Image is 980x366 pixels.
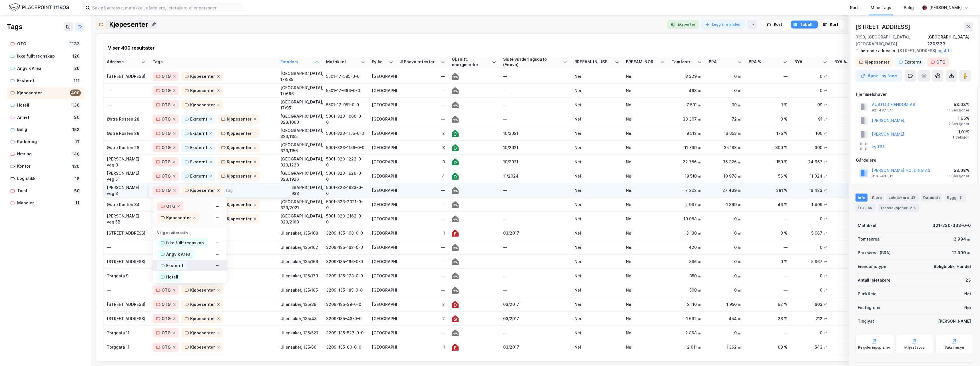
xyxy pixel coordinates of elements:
div: 0 ㎡ [709,216,742,222]
div: Nei [626,187,665,193]
div: [GEOGRAPHIC_DATA], 323/1933 [280,184,319,196]
div: [STREET_ADDRESS] [107,73,146,79]
div: Kjøpesenter [17,90,68,97]
div: [GEOGRAPHIC_DATA] [372,102,393,108]
a: Tomt50 [7,185,84,197]
div: 0 ㎡ [794,216,828,222]
div: 1 369 ㎡ [709,202,742,208]
div: Eksternt [190,116,207,123]
div: 5001-323-1156-0-0 [326,145,365,151]
div: [GEOGRAPHIC_DATA] [372,159,393,165]
div: Nei [626,130,665,136]
div: 3209-135-162-0-0 [326,244,365,250]
div: 11 [74,200,81,206]
div: 22 786 ㎡ [672,159,702,165]
div: Mine Tags [871,4,891,11]
div: Hjemmelshaver [856,91,973,98]
a: Næring140 [7,148,84,160]
div: 1 % [749,102,788,108]
div: — [749,216,788,222]
a: Mangler11 [7,197,84,209]
div: 99 ㎡ [794,102,828,108]
div: — [400,244,445,250]
div: Bolig [904,4,914,11]
div: 819 743 312 [872,174,893,178]
div: [GEOGRAPHIC_DATA] [372,244,393,250]
div: Kontor [17,163,69,170]
div: 216 [909,205,917,211]
div: 5501-17-666-0-0 [326,88,365,93]
div: — [749,88,788,93]
div: [GEOGRAPHIC_DATA] [372,216,393,222]
div: 0 % [749,116,788,122]
div: [PERSON_NAME] [929,4,962,11]
div: 2 997 ㎡ [672,202,702,208]
div: 120 [71,53,81,60]
div: — [834,88,873,93]
div: # Enova attester [400,59,438,65]
div: 0190, [GEOGRAPHIC_DATA], [GEOGRAPHIC_DATA] [856,34,927,47]
div: 3 994 ㎡ [954,236,971,243]
div: Parkering [17,138,72,145]
div: 19 510 ㎡ [672,173,702,179]
div: [PERSON_NAME] veg 3 [107,156,146,168]
div: 10/2021 [503,130,568,136]
div: BREEAM-IN-USE [575,59,612,65]
div: 5501-17-951-0-0 [326,102,365,108]
div: Eiendom [280,59,312,65]
div: Nei [575,88,619,93]
div: [STREET_ADDRESS] [856,47,969,54]
div: Leietakere [886,194,919,202]
div: 301-230-333-0-0 [933,222,971,229]
div: OTG [17,40,67,48]
div: 0 ㎡ [794,73,828,79]
div: 300 % [749,145,788,151]
div: 10/2021 [503,159,568,165]
div: 5001-323-1926-0-0 [326,170,365,182]
div: — [107,88,146,93]
div: 50 [73,188,81,194]
div: 27 439 ㎡ [709,187,742,193]
div: 5001-323-1155-0-0 [326,130,365,136]
span: Tilhørende adresser: [856,48,898,53]
div: OTG [162,187,171,194]
div: [STREET_ADDRESS] [856,22,911,31]
div: Østre Rosten 34 [107,202,146,208]
div: Nei [626,216,665,222]
div: Adresse [107,59,139,65]
div: 1 [400,230,445,236]
button: Eksporter [667,20,699,29]
div: Nei [575,187,619,193]
div: 5 967 ㎡ [794,230,828,236]
div: Eksternt [17,77,70,84]
div: Eksternt [190,144,207,151]
div: OTG [162,73,171,80]
div: 4 [400,173,445,179]
div: [GEOGRAPHIC_DATA], 17/585 [280,70,319,82]
div: Mangler [17,200,72,207]
div: 100 % [834,159,873,165]
a: Eksternt111 [7,75,84,87]
div: Kjøpesenter [109,20,148,29]
div: Ikke fullt regnskap [166,239,204,246]
div: 11 024 ㎡ [794,173,828,179]
div: [PERSON_NAME] veg 3 [107,184,146,196]
div: — [834,73,873,79]
div: Tomt [17,187,71,194]
div: 26 [73,65,81,72]
div: 100 % [834,230,873,236]
div: OTG [162,144,171,151]
div: Eksternt [190,173,207,180]
div: [GEOGRAPHIC_DATA], 17/951 [280,99,319,111]
div: 24 967 ㎡ [794,159,828,165]
div: Annet [17,114,71,121]
div: Østre Rosten 28 [107,145,146,151]
div: OTG [162,87,171,94]
div: — [503,73,568,79]
div: [GEOGRAPHIC_DATA], 230/333 [927,34,973,47]
div: 1.01% [953,129,969,135]
div: Gårdeiere [856,157,973,164]
div: 3 329 ㎡ [672,73,702,79]
div: OTG [162,173,171,180]
div: 11 Seksjoner [947,174,969,178]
